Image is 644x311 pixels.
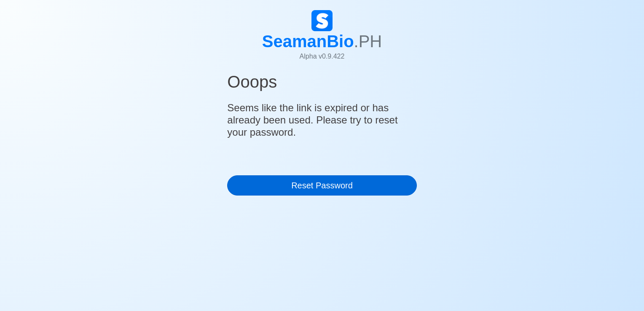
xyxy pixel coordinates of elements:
[227,175,416,196] a: Reset Password
[262,51,382,62] p: Alpha v 0.9.422
[227,72,416,95] h1: Ooops
[227,99,416,142] h4: Seems like the link is expired or has already been used. Please try to reset your password.
[311,10,333,31] img: Logo
[262,10,382,68] a: SeamanBio.PHAlpha v0.9.422
[262,31,382,51] h1: SeamanBio
[354,32,382,51] span: .PH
